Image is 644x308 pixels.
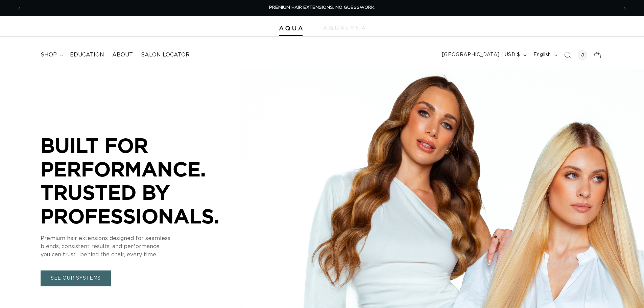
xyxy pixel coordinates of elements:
[41,251,243,259] p: you can trust , behind the chair, every time.
[112,51,133,58] span: About
[41,243,243,251] p: blends, consistent results, and performance
[279,26,303,31] img: Aqua Hair Extensions
[41,271,111,287] a: SEE OUR SYSTEMS
[108,47,137,63] a: About
[529,49,560,62] button: English
[70,51,104,58] span: Education
[137,47,194,63] a: Salon Locator
[66,47,108,63] a: Education
[533,51,551,58] span: English
[617,2,632,15] button: Next announcement
[438,49,529,62] button: [GEOGRAPHIC_DATA] | USD $
[41,134,243,228] p: BUILT FOR PERFORMANCE. TRUSTED BY PROFESSIONALS.
[41,51,57,58] span: shop
[141,51,190,58] span: Salon Locator
[37,47,66,63] summary: shop
[41,235,243,243] p: Premium hair extensions designed for seamless
[442,51,520,58] span: [GEOGRAPHIC_DATA] | USD $
[12,2,27,15] button: Previous announcement
[269,5,375,10] span: PREMIUM HAIR EXTENSIONS. NO GUESSWORK.
[323,26,365,30] img: aqualyna.com
[560,48,575,63] summary: Search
